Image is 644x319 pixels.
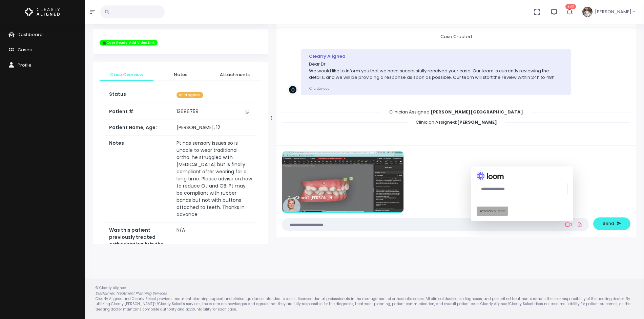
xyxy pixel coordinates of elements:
[282,152,403,212] img: 19f0edec1fea4815966305c5026d5b6c-a82847eb00838c7c.gif
[282,33,630,139] div: scrollable content
[172,223,256,260] td: N/A
[105,104,172,120] th: Patient #
[96,291,167,296] em: Disclaimer: Treatment Planning Services
[565,4,576,9] span: 262
[172,136,256,223] td: Pt has sensory issues so is unable to wear traditional ortho. he struggled with [MEDICAL_DATA] bu...
[309,53,563,60] div: Clearly Aligned
[105,136,172,223] th: Notes
[213,71,256,78] span: Attachments
[105,223,172,260] th: Was this patient previously treated orthodontically in the past?
[595,8,631,15] span: [PERSON_NAME]
[381,107,531,117] span: Clinician Assigned:
[408,117,505,127] span: Clinician Assigned:
[432,31,480,42] span: Case Created
[18,31,43,38] span: Dashboard
[18,47,32,53] span: Cases
[593,217,630,230] button: Send
[105,87,172,104] th: Status
[309,61,563,81] p: Dear Dr. We would like to inform you that we have successfully received your case. Our team is cu...
[581,6,594,18] img: Header Avatar
[603,220,614,227] span: Send
[457,119,497,125] b: [PERSON_NAME]
[172,104,256,120] td: 13686759
[176,92,203,99] span: In Progress
[576,218,584,231] a: Add Files
[105,120,172,136] th: Patient Name, Age:
[172,120,256,136] td: [PERSON_NAME], 12
[564,222,573,227] a: Add Loom Video
[431,109,523,115] b: [PERSON_NAME][GEOGRAPHIC_DATA]
[288,202,301,207] span: Remove
[100,40,158,46] span: 🎬Case Ready. Add Video Link
[159,71,202,78] span: Notes
[288,196,335,200] p: ClinCheck | [PERSON_NAME] - [DATE]
[25,5,60,19] img: Logo Horizontal
[105,71,148,78] span: Case Overview
[309,86,329,91] small: a day ago
[89,285,640,312] div: © Clearly Aligned Clearly Aligned and Clearly Select provides treatment planning support and clin...
[18,62,32,68] span: Profile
